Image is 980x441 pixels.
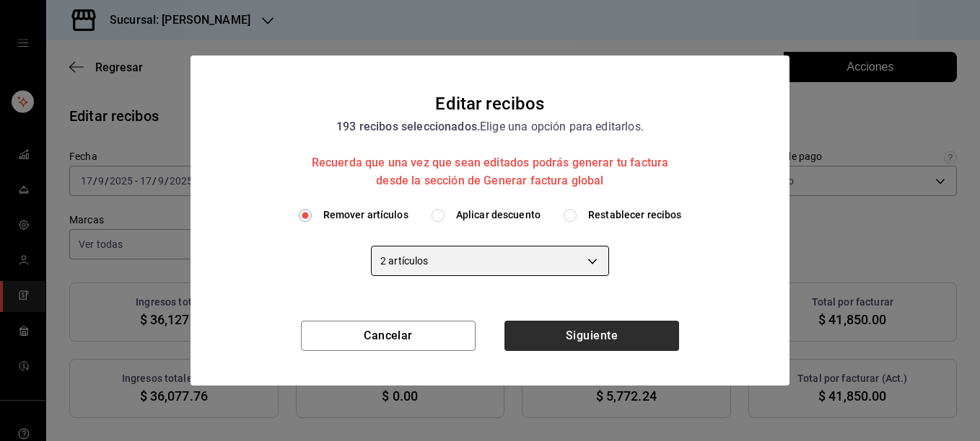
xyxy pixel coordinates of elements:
[301,321,476,351] button: Cancelar
[208,208,772,223] div: editionType
[336,120,480,133] strong: 193 recibos seleccionados.
[435,90,544,117] div: Editar recibos
[299,153,681,190] div: Recuerda que una vez que sean editados podrás generar tu factura desde la sección de Generar fact...
[299,117,681,190] div: Elige una opción para editarlos.
[504,321,679,351] button: Siguiente
[456,208,541,223] span: Aplicar descuento
[371,246,609,276] div: 2 artículos
[588,208,682,223] span: Restablecer recibos
[323,208,408,223] span: Remover artículos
